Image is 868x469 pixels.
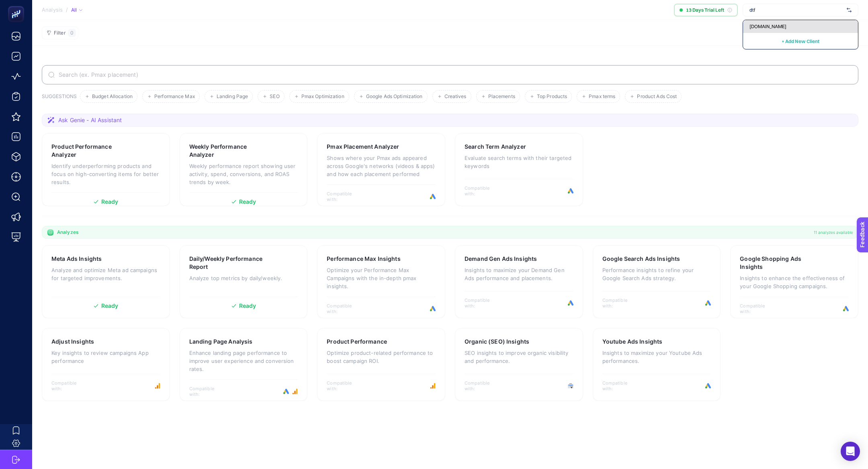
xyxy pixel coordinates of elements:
[593,328,721,401] a: Youtube Ads InsightsInsights to maximize your Youtube Ads performances.Compatible with:
[239,303,256,309] span: Ready
[637,94,677,100] span: Product Ads Cost
[51,143,135,159] h3: Product Performance Analyzer
[327,191,363,202] span: Compatible with:
[189,255,273,271] h3: Daily/Weekly Performance Report
[537,94,567,100] span: Top Products
[455,245,583,318] a: Demand Gen Ads InsightsInsights to maximize your Demand Gen Ads performance and placements.Compat...
[455,133,583,206] a: Search Term AnalyzerEvaluate search terms with their targeted keywordsCompatible with:
[239,199,256,205] span: Ready
[686,7,724,13] span: 13 Days Trial Left
[42,245,170,318] a: Meta Ads InsightsAnalyze and optimize Meta ad campaigns for targeted improvements.Ready
[465,185,501,197] span: Compatible with:
[814,229,853,236] span: 11 analyzes available
[740,274,849,290] p: Insights to enhance the effectiveness of your Google Shopping campaigns.
[317,245,445,318] a: Performance Max InsightsOptimize your Performance Max Campaigns with the in-depth pmax insights.C...
[42,93,77,103] h3: SUGGESTIONS
[740,303,776,314] span: Compatible with:
[465,338,529,346] h3: Organic (SEO) Insights
[589,94,615,100] span: Pmax terms
[327,303,363,314] span: Compatible with:
[5,2,31,9] span: Feedback
[455,328,583,401] a: Organic (SEO) InsightsSEO insights to improve organic visibility and performance.Compatible with:
[51,255,102,263] h3: Meta Ads Insights
[189,143,272,159] h3: Weekly Performance Analyzer
[42,7,63,13] span: Analysis
[180,328,308,401] a: Landing Page AnalysisEnhance landing page performance to improve user experience and conversion r...
[180,133,308,206] a: Weekly Performance AnalyzerWeekly performance report showing user activity, spend, conversions, a...
[602,380,639,391] span: Compatible with:
[465,297,501,309] span: Compatible with:
[602,255,680,263] h3: Google Search Ads Insights
[154,94,195,100] span: Performance Max
[189,338,253,346] h3: Landing Page Analysis
[327,255,400,263] h3: Performance Max Insights
[749,7,843,13] input: www.storewf.com
[327,349,436,365] p: Optimize product-related performance to boost campaign ROI.
[465,143,526,151] h3: Search Term Analyzer
[602,349,711,365] p: Insights to maximize your Youtube Ads performances.
[270,94,279,100] span: SEO
[42,27,78,39] button: Filter0
[51,266,160,282] p: Analyze and optimize Meta ad campaigns for targeted improvements.
[465,380,501,391] span: Compatible with:
[327,338,387,346] h3: Product Performance
[465,349,573,365] p: SEO insights to improve organic visibility and performance.
[730,245,858,318] a: Google Shopping Ads InsightsInsights to enhance the effectiveness of your Google Shopping campaig...
[57,72,852,78] input: Search
[51,380,88,391] span: Compatible with:
[57,229,78,236] span: Analyzes
[327,143,399,151] h3: Pmax Placement Analyzer
[101,199,119,205] span: Ready
[327,380,363,391] span: Compatible with:
[51,162,160,186] p: Identify underperforming products and focus on high-converting items for better results.
[189,274,298,282] p: Analyze top metrics by daily/weekly.
[217,94,248,100] span: Landing Page
[593,245,721,318] a: Google Search Ads InsightsPerformance insights to refine your Google Search Ads strategy.Compatib...
[488,94,515,100] span: Placements
[327,154,436,178] p: Shows where your Pmax ads appeared across Google's networks (videos & apps) and how each placemen...
[42,328,170,401] a: Adjust InsightsKey insights to review campaigns App performanceCompatible with:
[189,162,298,186] p: Weekly performance report showing user activity, spend, conversions, and ROAS trends by week.
[841,442,860,461] div: Open Intercom Messenger
[92,94,133,100] span: Budget Allocation
[740,255,823,271] h3: Google Shopping Ads Insights
[71,7,82,13] div: All
[42,133,170,206] a: Product Performance AnalyzerIdentify underperforming products and focus on high-converting items ...
[180,245,308,318] a: Daily/Weekly Performance ReportAnalyze top metrics by daily/weekly.Ready
[749,23,786,30] span: [DOMAIN_NAME]
[465,255,537,263] h3: Demand Gen Ads Insights
[54,30,66,36] span: Filter
[58,116,122,124] span: Ask Genie - AI Assistant
[602,338,663,346] h3: Youtube Ads Insights
[444,94,467,100] span: Creatives
[782,38,819,44] span: + Add New Client
[70,30,74,36] span: 0
[782,36,819,46] button: + Add New Client
[317,133,445,206] a: Pmax Placement AnalyzerShows where your Pmax ads appeared across Google's networks (videos & apps...
[602,297,639,309] span: Compatible with:
[366,94,423,100] span: Google Ads Optimization
[66,6,68,13] span: /
[327,266,436,290] p: Optimize your Performance Max Campaigns with the in-depth pmax insights.
[51,338,94,346] h3: Adjust Insights
[189,386,225,397] span: Compatible with:
[51,349,160,365] p: Key insights to review campaigns App performance
[189,349,298,373] p: Enhance landing page performance to improve user experience and conversion rates.
[602,266,711,282] p: Performance insights to refine your Google Search Ads strategy.
[317,328,445,401] a: Product PerformanceOptimize product-related performance to boost campaign ROI.Compatible with:
[101,303,119,309] span: Ready
[465,266,573,282] p: Insights to maximize your Demand Gen Ads performance and placements.
[847,6,852,14] img: svg%3e
[465,154,573,170] p: Evaluate search terms with their targeted keywords
[301,94,344,100] span: Pmax Optimization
